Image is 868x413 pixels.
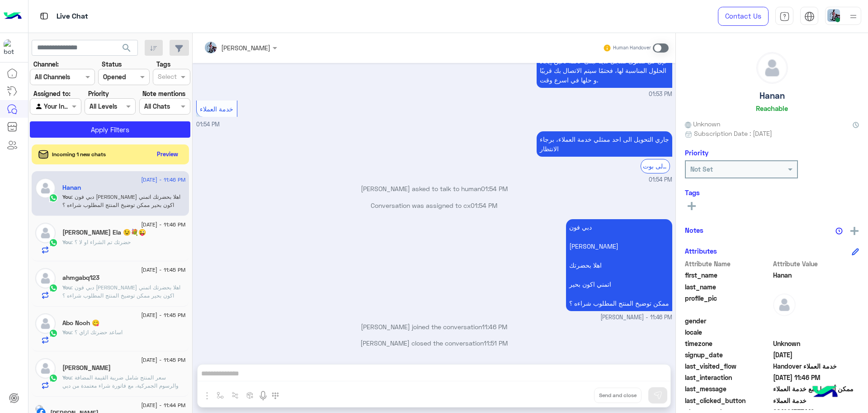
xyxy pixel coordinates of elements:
h5: Abo Nooh 😋 [62,319,99,327]
span: 01:54 PM [196,121,220,128]
span: [DATE] - 11:45 PM [141,356,185,364]
button: Preview [153,148,182,161]
span: [DATE] - 11:45 PM [141,266,185,274]
img: hulul-logo.png [809,377,841,408]
img: WhatsApp [49,329,58,338]
p: Conversation was assigned to cx [196,201,672,210]
h6: Tags [685,188,859,197]
img: defaultAdmin.png [35,358,56,379]
span: null [773,316,859,326]
span: Unknown [685,119,720,129]
span: Attribute Name [685,259,771,269]
span: اساعد حضرتك ازاي ؟ [71,329,123,336]
label: Assigned to: [33,89,71,98]
p: [PERSON_NAME] joined the conversation [196,322,672,331]
small: Human Handover [613,44,651,52]
img: add [850,227,859,235]
img: tab [38,10,50,22]
img: defaultAdmin.png [35,268,56,288]
span: دبي فون محمد يوسف اهلا بحضرتك اتمني اكون بحير ممكن توضيخ المنتج المطلوب شراءه ؟ [62,193,180,208]
h5: ahmgabq123 [62,274,99,282]
h5: Hanan [62,184,81,192]
button: Apply Filters [30,121,190,138]
img: notes [835,227,843,235]
img: picture [35,405,43,413]
img: tab [804,11,815,22]
img: WhatsApp [49,238,58,247]
span: 01:54 PM [649,176,672,184]
img: defaultAdmin.png [35,178,56,198]
span: last_interaction [685,373,771,382]
span: [DATE] - 11:46 PM [141,221,185,229]
span: 01:53 PM [649,90,672,99]
h6: Reachable [756,104,788,112]
span: Attribute Value [773,259,859,269]
a: tab [775,7,793,26]
span: 2025-08-19T20:46:39.072Z [773,373,859,382]
span: Handover خدمة العملاء [773,361,859,371]
img: WhatsApp [49,193,58,202]
img: 1403182699927242 [4,39,20,56]
div: Select [156,72,177,83]
span: خدمة العملاء [773,396,859,405]
span: 01:54 PM [471,202,497,209]
span: profile_pic [685,293,771,314]
img: profile [848,11,859,22]
h6: Attributes [685,247,717,255]
h5: Mohamed Aboul Ela 😉💐😜 [62,229,146,236]
span: 11:51 PM [484,339,508,347]
span: 01:54 PM [481,185,508,192]
span: first_name [685,270,771,280]
span: last_message [685,384,771,394]
span: You [62,329,71,336]
span: [PERSON_NAME] - 11:46 PM [600,313,672,322]
span: You [62,239,71,245]
span: سعر المنتج شامل ضريبة القيمة المضافة والرسوم الجمركية، مع فاتورة شراء معتمدة من دبي فون. ممكن توض... [62,374,185,405]
span: حضرتك تم الشراء او لا ؟ [71,239,131,245]
img: defaultAdmin.png [35,223,56,243]
span: timezone [685,339,771,348]
label: Channel: [33,59,59,69]
span: locale [685,327,771,337]
span: null [773,327,859,337]
span: You [62,374,71,381]
span: 2025-07-11T22:27:33.31Z [773,350,859,360]
img: defaultAdmin.png [757,53,788,83]
img: tab [779,11,790,22]
label: Priority [88,89,109,98]
p: 19/8/2025, 1:54 PM [537,131,672,157]
span: Hanan [773,270,859,280]
img: defaultAdmin.png [773,293,796,316]
img: WhatsApp [49,283,58,293]
span: search [121,43,132,53]
span: 11:46 PM [482,323,507,331]
span: خدمة العملاء [200,105,233,113]
span: [DATE] - 11:45 PM [141,311,185,319]
p: 19/8/2025, 11:46 PM [566,219,672,311]
h5: Ahmed [62,364,111,372]
span: signup_date [685,350,771,360]
span: gender [685,316,771,326]
label: Note mentions [142,89,185,98]
label: Tags [156,59,170,69]
span: [DATE] - 11:46 PM [141,176,185,184]
img: WhatsApp [49,374,58,383]
span: [DATE] - 11:44 PM [141,401,185,409]
label: Status [102,59,122,69]
img: Logo [4,7,22,26]
span: Incoming 1 new chats [52,150,106,158]
span: You [62,193,71,200]
span: You [62,284,71,291]
img: userImage [827,9,840,22]
button: Send and close [594,388,642,403]
h6: Notes [685,226,703,234]
h5: Hanan [759,91,785,101]
p: [PERSON_NAME] asked to talk to human [196,184,672,193]
span: دبي فون محمد يوسف اهلا بحضرتك اتمني اكون بحير ممكن توضيخ المنتج المطلوب شراءه ؟ [62,284,180,299]
h6: Priority [685,149,708,157]
div: الرجوع الى بوت [641,159,670,173]
a: Contact Us [718,7,769,26]
button: search [116,40,138,59]
span: last_visited_flow [685,361,771,371]
p: [PERSON_NAME] closed the conversation [196,338,672,348]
